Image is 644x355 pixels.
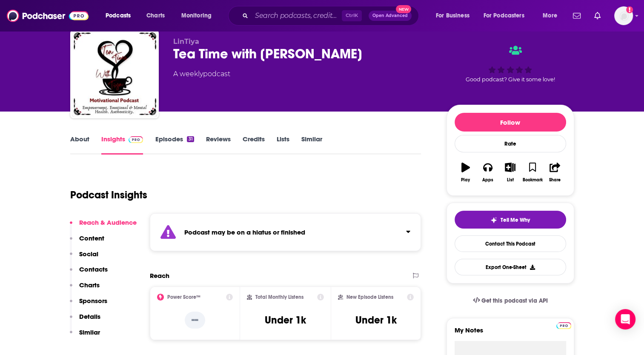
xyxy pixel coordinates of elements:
button: open menu [537,9,568,23]
div: Apps [482,177,493,183]
p: Content [79,234,104,242]
a: Get this podcast via API [466,290,555,311]
h2: New Episode Listens [346,294,393,300]
span: Charts [146,10,165,22]
span: Logged in as JohnJMudgett [614,6,633,25]
input: Search podcasts, credits, & more... [252,9,342,23]
button: Similar [70,328,100,344]
a: Credits [243,135,265,155]
button: Share [544,157,566,188]
span: For Business [436,10,469,22]
a: Similar [301,135,322,155]
button: Charts [70,281,100,297]
label: My Notes [455,326,566,341]
img: User Profile [614,6,633,25]
svg: Add a profile image [626,6,633,13]
a: Episodes31 [155,135,194,155]
button: Apps [477,157,499,188]
div: Play [461,177,470,183]
p: -- [185,312,205,329]
span: Podcasts [106,10,131,22]
div: List [507,177,514,183]
button: Content [70,234,104,250]
p: Details [79,312,100,321]
a: Show notifications dropdown [591,9,604,23]
button: open menu [478,9,537,23]
span: For Podcasters [484,10,524,22]
button: Contacts [70,265,108,281]
section: Click to expand status details [150,213,421,251]
h2: Power Score™ [167,294,200,300]
button: Export One-Sheet [455,259,566,275]
p: Similar [79,328,100,336]
p: Contacts [79,265,108,273]
a: Lists [277,135,289,155]
a: InsightsPodchaser Pro [101,135,143,155]
span: Open Advanced [372,14,408,18]
button: Bookmark [521,157,544,188]
a: Charts [141,9,170,23]
img: Podchaser - Follow, Share and Rate Podcasts [7,8,89,24]
div: A weekly podcast [173,69,230,79]
button: tell me why sparkleTell Me Why [455,211,566,229]
button: Open AdvancedNew [369,11,412,21]
span: More [543,10,557,22]
div: Open Intercom Messenger [615,309,635,329]
button: open menu [175,9,223,23]
span: New [396,5,411,13]
a: Reviews [206,135,231,155]
strong: Podcast may be on a hiatus or finished [184,228,305,236]
img: Podchaser Pro [556,322,571,329]
a: About [70,135,89,155]
p: Reach & Audience [79,218,137,226]
h1: Podcast Insights [70,189,147,201]
img: tell me why sparkle [490,217,497,223]
h3: Under 1k [265,314,306,326]
button: Show profile menu [614,6,633,25]
button: Sponsors [70,297,107,312]
button: Reach & Audience [70,218,137,234]
a: Show notifications dropdown [570,9,584,23]
button: List [499,157,521,188]
div: Good podcast? Give it some love! [447,37,574,90]
a: Pro website [556,321,571,329]
button: Follow [455,113,566,132]
span: Good podcast? Give it some love! [466,76,555,83]
h2: Reach [150,272,169,280]
span: Monitoring [181,10,212,22]
p: Charts [79,281,100,289]
button: open menu [100,9,142,23]
img: Tea Time with Tiya [72,31,157,117]
button: open menu [430,9,480,23]
span: Ctrl K [342,10,362,21]
button: Play [455,157,477,188]
div: Share [549,177,561,183]
button: Details [70,312,100,328]
h3: Under 1k [355,314,397,326]
p: Sponsors [79,297,107,305]
div: 31 [187,136,194,142]
div: Bookmark [522,177,542,183]
img: Podchaser Pro [129,136,143,143]
span: LinTiya [173,37,199,46]
div: Search podcasts, credits, & more... [236,6,427,26]
h2: Total Monthly Listens [255,294,303,300]
span: Tell Me Why [501,217,530,223]
p: Social [79,250,98,258]
button: Social [70,250,98,266]
a: Contact This Podcast [455,235,566,252]
span: Get this podcast via API [481,297,547,304]
div: Rate [455,135,566,152]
